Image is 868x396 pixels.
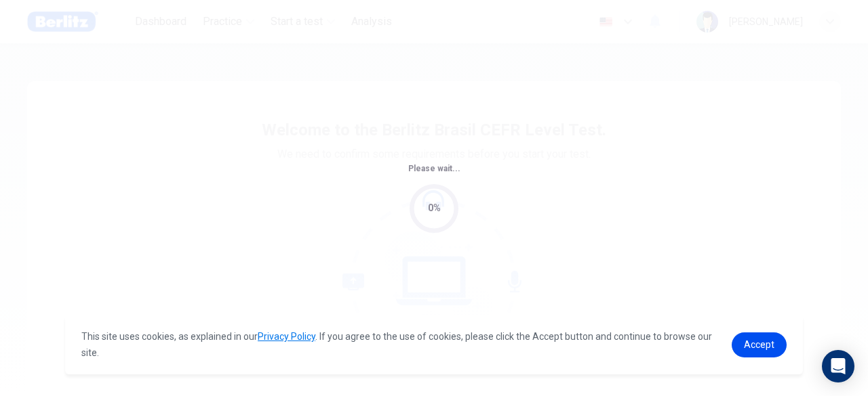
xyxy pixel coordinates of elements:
span: Please wait... [408,164,460,173]
div: Open Intercom Messenger [822,350,854,382]
div: cookieconsent [65,315,803,374]
span: This site uses cookies, as explained in our . If you agree to the use of cookies, please click th... [81,331,712,358]
div: 0% [428,200,441,216]
span: Accept [744,339,774,350]
a: Privacy Policy [258,331,315,342]
a: dismiss cookie message [732,332,787,357]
